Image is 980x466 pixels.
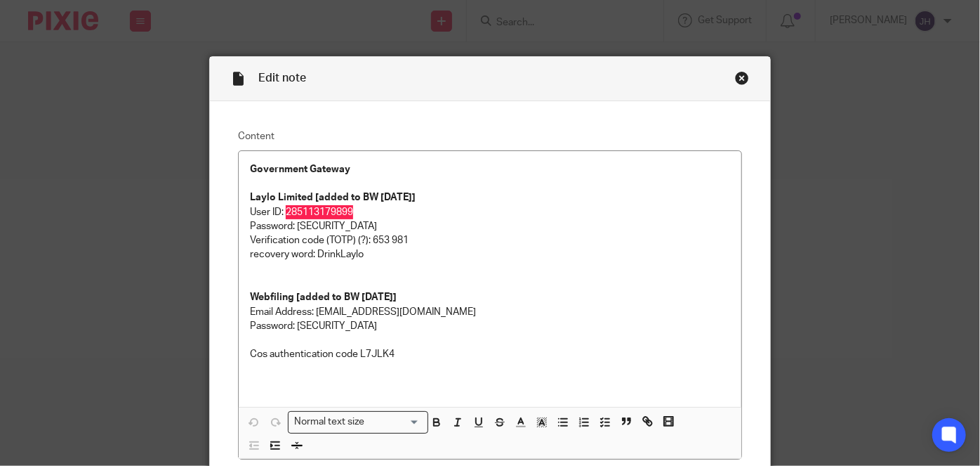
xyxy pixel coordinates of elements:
p: Verification code (TOTP) (?): 653 981 [250,233,730,247]
span: Edit note [258,72,306,84]
strong: Webfiling [250,292,294,302]
span: Normal text size [291,415,368,429]
p: User ID: 285113179899 [250,205,730,219]
strong: Laylo Limited [added to BW [DATE]] [250,193,416,202]
p: recovery word: DrinkLaylo [250,247,730,261]
p: Email Address: [EMAIL_ADDRESS][DOMAIN_NAME] [250,305,730,319]
strong: [added to BW [DATE]] [296,292,397,302]
label: Content [238,129,742,143]
div: Search for option [288,411,428,433]
strong: Government Gateway [250,164,350,174]
div: Close this dialog window [735,71,749,85]
p: Cos authentication code L7JLK4 [250,347,730,361]
p: Password: [SECURITY_DATA] [250,219,730,233]
p: Password: [SECURITY_DATA] [250,319,730,333]
input: Search for option [369,415,420,429]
